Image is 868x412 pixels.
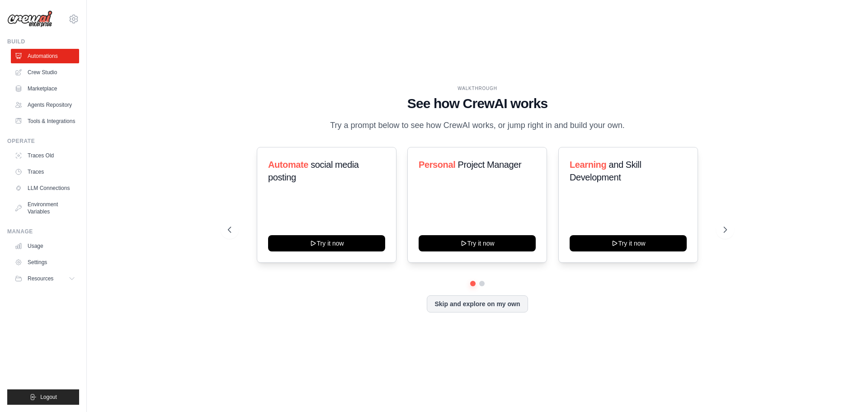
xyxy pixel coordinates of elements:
button: Try it now [268,235,385,251]
span: Automate [268,160,308,170]
a: Environment Variables [11,197,79,219]
span: Personal [419,160,455,170]
h1: See how CrewAI works [228,95,727,112]
span: Project Manager [458,160,522,170]
a: Agents Repository [11,98,79,112]
a: Tools & Integrations [11,114,79,128]
a: Settings [11,255,79,270]
button: Try it now [419,235,536,251]
button: Try it now [570,235,687,251]
a: Automations [11,49,79,63]
p: Try a prompt below to see how CrewAI works, or jump right in and build your own. [325,119,629,132]
a: Crew Studio [11,65,79,80]
button: Resources [11,271,79,286]
span: and Skill Development [570,160,641,182]
a: Traces Old [11,148,79,163]
a: Marketplace [11,81,79,96]
a: Usage [11,239,79,253]
span: Learning [570,160,606,170]
button: Skip and explore on my own [427,295,528,313]
div: WALKTHROUGH [228,85,727,92]
div: Build [7,38,79,45]
a: Traces [11,165,79,179]
span: social media posting [268,160,359,182]
a: LLM Connections [11,181,79,195]
button: Logout [7,389,79,405]
div: Operate [7,137,79,145]
div: Manage [7,228,79,235]
span: Resources [28,275,53,282]
img: Logo [7,10,52,28]
span: Logout [40,393,57,401]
